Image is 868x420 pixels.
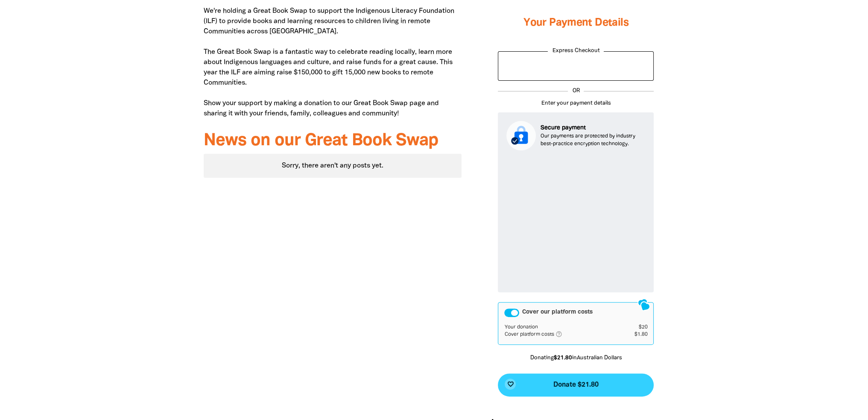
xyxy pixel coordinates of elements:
div: Sorry, there aren't any posts yet. [204,154,462,178]
td: Your donation [504,324,621,331]
i: favorite_border [507,381,514,388]
h3: News on our Great Book Swap [204,132,462,150]
i: help_outlined [555,331,569,338]
div: Paginated content [204,154,462,178]
button: Cover our platform costs [504,308,519,317]
iframe: PayPal-paypal [503,56,649,75]
p: Our payments are protected by industry best-practice encryption technology. [540,132,645,148]
p: Secure payment [540,123,645,132]
td: $1.80 [621,331,648,338]
span: Donate $21.80 [553,382,599,388]
p: Donating in Australian Dollars [498,354,654,363]
h3: Your Payment Details [498,6,654,40]
button: favorite_borderDonate $21.80 [498,373,654,397]
b: $21.80 [553,355,572,361]
p: Enter your payment details [498,100,654,108]
iframe: Secure payment input frame [505,157,647,285]
td: Cover platform costs [504,331,621,338]
p: OR [568,87,584,96]
p: We're holding a Great Book Swap to support the Indigenous Literacy Foundation (ILF) to provide bo... [204,6,462,119]
legend: Express Checkout [548,47,604,56]
td: $20 [621,324,648,331]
